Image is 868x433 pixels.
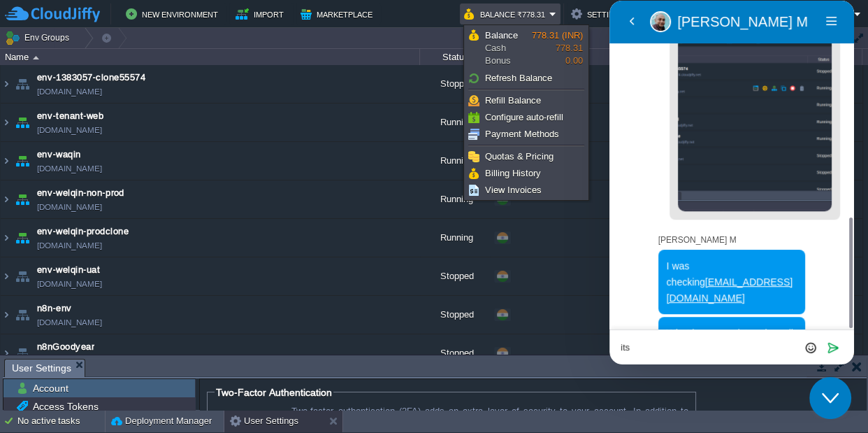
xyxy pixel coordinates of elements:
[37,239,102,253] span: [DOMAIN_NAME]
[466,110,586,125] a: Configure auto-refill
[216,387,332,398] span: Two-Factor Authentication
[1,104,12,141] img: AMDAwAAAACH5BAEAAAAALAAAAAABAAEAAAICRAEAOw==
[37,225,129,239] a: env-welqin-prodclone
[236,6,288,22] button: Import
[420,334,490,372] div: Stopped
[532,30,583,41] span: 778.31 (INR)
[13,142,32,180] img: AMDAwAAAACH5BAEAAAAALAAAAAABAAEAAAICRAEAOw==
[37,340,94,354] a: n8nGoodyear
[532,30,583,66] span: 778.31 0.00
[33,56,39,59] img: AMDAwAAAACH5BAEAAAAALAAAAAABAAEAAAICRAEAOw==
[37,354,102,368] a: [DOMAIN_NAME]
[491,49,713,65] div: Tags
[466,127,586,142] a: Payment Methods
[1,142,12,180] img: AMDAwAAAACH5BAEAAAAALAAAAAABAAEAAAICRAEAOw==
[37,277,102,291] a: [DOMAIN_NAME]
[37,301,72,315] a: n8n-env
[485,151,554,162] span: Quotas & Pricing
[421,49,489,65] div: Status
[420,65,490,103] div: Stopped
[13,65,32,103] img: AMDAwAAAACH5BAEAAAAALAAAAAABAAEAAAICRAEAOw==
[12,360,71,377] span: User Settings
[420,180,490,218] div: Running
[37,162,102,176] a: [DOMAIN_NAME]
[37,123,102,137] a: [DOMAIN_NAME]
[1,296,12,334] img: AMDAwAAAACH5BAEAAAAALAAAAAABAAEAAAICRAEAOw==
[485,129,559,139] span: Payment Methods
[13,104,32,141] img: AMDAwAAAACH5BAEAAAAALAAAAAABAAEAAAICRAEAOw==
[466,183,586,198] a: View Invoices
[485,168,541,178] span: Billing History
[37,85,102,99] a: [DOMAIN_NAME]
[1,334,12,372] img: AMDAwAAAACH5BAEAAAAALAAAAAABAAEAAAICRAEAOw==
[30,382,71,395] a: Account
[1,49,419,65] div: Name
[609,1,854,364] iframe: chat widget
[13,296,32,334] img: AMDAwAAAACH5BAEAAAAALAAAAAABAAEAAAICRAEAOw==
[1,65,12,103] img: AMDAwAAAACH5BAEAAAAALAAAAAABAAEAAAICRAEAOw==
[485,29,532,67] span: Cash Bonus
[420,257,490,295] div: Stopped
[485,112,563,122] span: Configure auto-refill
[17,410,105,432] div: No active tasks
[466,149,586,164] a: Quotas & Pricing
[230,414,298,428] button: User Settings
[485,30,518,41] span: Balance
[420,104,490,141] div: Running
[485,95,541,106] span: Refill Balance
[464,6,549,22] button: Balance ₹778.31
[1,180,12,218] img: AMDAwAAAACH5BAEAAAAALAAAAAABAAEAAAICRAEAOw==
[13,334,32,372] img: AMDAwAAAACH5BAEAAAAALAAAAAABAAEAAAICRAEAOw==
[809,377,854,419] iframe: chat widget
[466,93,586,108] a: Refill Balance
[420,219,490,257] div: Running
[37,186,124,200] a: env-welqin-non-prod
[466,71,586,86] a: Refresh Balance
[5,6,100,23] img: CloudJiffy
[37,148,81,162] a: env-waqin
[485,185,542,195] span: View Invoices
[37,263,100,277] a: env-welqin-uat
[1,219,12,257] img: AMDAwAAAACH5BAEAAAAALAAAAAABAAEAAAICRAEAOw==
[37,315,102,329] a: [DOMAIN_NAME]
[111,414,212,428] button: Deployment Manager
[466,166,586,181] a: Billing History
[37,71,145,85] a: env-1383057-clone55574
[13,257,32,295] img: AMDAwAAAACH5BAEAAAAALAAAAAABAAEAAAICRAEAOw==
[1,257,12,295] img: AMDAwAAAACH5BAEAAAAALAAAAAABAAEAAAICRAEAOw==
[5,28,74,48] button: Env Groups
[466,27,586,69] a: BalanceCashBonus778.31 (INR)778.310.00
[30,400,101,413] a: Access Tokens
[37,109,103,123] a: env-tenant-web
[13,219,32,257] img: AMDAwAAAACH5BAEAAAAALAAAAAABAAEAAAICRAEAOw==
[571,6,630,22] button: Settings
[126,6,222,22] button: New Environment
[485,73,552,83] span: Refresh Balance
[37,200,102,214] a: [DOMAIN_NAME]
[420,142,490,180] div: Running
[13,180,32,218] img: AMDAwAAAACH5BAEAAAAALAAAAAABAAEAAAICRAEAOw==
